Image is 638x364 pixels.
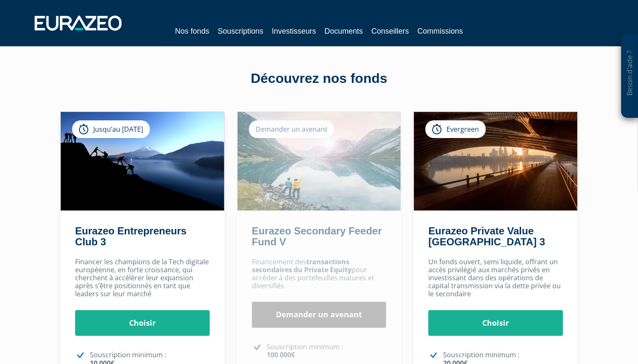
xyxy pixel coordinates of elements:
p: Financement des pour accéder à des portefeuilles matures et diversifiés. [252,258,387,290]
a: Eurazeo Private Value [GEOGRAPHIC_DATA] 3 [428,225,545,247]
img: 1732889491-logotype_eurazeo_blanc_rvb.png [35,16,122,31]
a: Nos fonds [175,25,209,38]
a: Documents [324,25,363,37]
p: Financer les champions de la Tech digitale européenne, en forte croissance, qui cherchent à accél... [75,258,210,298]
div: Demander un avenant [249,120,334,138]
strong: 100 000€ [267,350,295,359]
div: Jusqu’au [DATE] [72,120,150,138]
a: Choisir [428,310,563,336]
a: Conseillers [371,25,409,37]
img: Eurazeo Entrepreneurs Club 3 [61,112,224,210]
p: Un fonds ouvert, semi liquide, offrant un accès privilégié aux marchés privés en investissant dan... [428,258,563,298]
a: Investisseurs [272,25,316,37]
a: Eurazeo Entrepreneurs Club 3 [75,225,187,247]
p: Besoin d'aide ? [625,38,635,114]
strong: transactions secondaires du Private Equity [252,257,351,274]
a: Commissions [417,25,463,37]
img: Eurazeo Secondary Feeder Fund V [238,112,401,210]
a: Eurazeo Secondary Feeder Fund V [252,225,382,247]
div: Découvrez nos fonds [78,69,560,88]
p: Souscription minimum : [267,343,387,359]
img: Eurazeo Private Value Europe 3 [414,112,577,210]
div: Evergreen [425,120,486,138]
a: Choisir [75,310,210,336]
a: Demander un avenant [252,302,387,328]
a: Souscriptions [218,25,263,37]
